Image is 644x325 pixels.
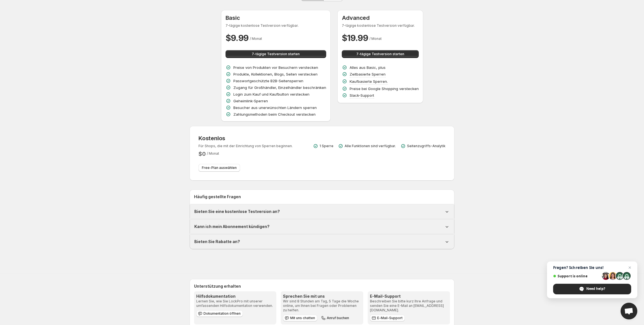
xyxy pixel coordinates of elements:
h3: Hilfsdokumentation [196,294,274,299]
p: Preise bei Google Shopping verstecken [350,86,419,91]
span: 7-tägige Testversion starten [252,52,300,56]
span: / Monat [250,37,262,41]
h2: $ 19.99 [342,32,368,43]
span: Close chat [626,264,633,271]
h3: Advanced [342,14,419,21]
div: Need help? [553,284,631,294]
button: 7-tägige Testversion starten [226,50,326,58]
button: Mit uns chatten [283,315,317,321]
span: / Monat [369,37,382,41]
h3: Sprechen Sie mit uns [283,294,361,299]
p: Login zum Kauf und Kaufbutton verstecken [233,91,309,97]
p: Beschreiben Sie bitte kurz Ihre Anfrage und senden Sie eine E-Mail an [EMAIL_ADDRESS][DOMAIN_NAME]. [370,299,448,312]
h2: Unterstützung erhalten [194,283,450,289]
p: Wir sind 8 Stunden am Tag, 5 Tage die Woche online, um Ihnen bei Fragen oder Problemen zu helfen. [283,299,361,312]
h3: E-Mail-Support [370,294,448,299]
p: Alle Funktionen sind verfügbar. [345,144,396,148]
p: Slack-Support [350,93,374,98]
h3: Kostenlos [198,135,293,142]
h1: Bieten Sie Rabatte an? [194,239,240,244]
button: 7-tägige Testversion starten [342,50,419,58]
p: Zeitbasierte Sperren [350,71,386,77]
span: Anruf buchen [327,316,349,320]
p: 7-tägige kostenlose Testversion verfügbar. [226,23,326,28]
h1: Bieten Sie eine kostenlose Testversion an? [194,209,280,214]
h2: $ 9.99 [226,32,249,43]
p: 1 Sperre [319,144,333,148]
span: Support is online [553,274,600,278]
span: 7-tägige Testversion starten [356,52,404,56]
p: Alles aus Basic, plus [350,65,386,70]
div: Open chat [621,303,637,319]
h1: Kann ich mein Abonnement kündigen? [194,224,270,229]
a: E-Mail-Support [370,315,405,321]
p: Seitenzugriffs-Analytik [407,144,446,148]
h3: Basic [226,14,326,21]
p: Preise von Produkten vor Besuchern verstecken [233,65,318,70]
p: Produkte, Kollektionen, Blogs, Seiten verstecken [233,71,318,77]
span: Mit uns chatten [290,316,315,320]
p: Geheimlink-Sperren [233,98,268,104]
span: Need help? [586,286,605,291]
p: Besucher aus unerwünschten Ländern sperren [233,105,317,110]
button: Free-Plan auswählen [198,164,240,172]
p: 7-tägige kostenlose Testversion verfügbar. [342,23,419,28]
p: Zahlungsmethoden beim Checkout verstecken [233,111,316,117]
button: Anruf buchen [319,315,351,321]
a: Dokumentation öffnen [196,310,243,317]
p: Zugang für Großhändler, Einzelhändler beschränken [233,85,326,90]
p: Lernen Sie, wie Sie LockPro mit unserer umfassenden Hilfsdokumentation verwenden. [196,299,274,308]
p: Passwortgeschützte B2B-Seitensperren [233,78,303,84]
span: Fragen? Schreiben Sie uns! [553,265,631,270]
h2: $ 0 [198,151,206,157]
h2: Häufig gestellte Fragen [194,194,450,200]
span: / Monat [207,151,219,156]
span: Dokumentation öffnen [204,311,241,316]
span: Free-Plan auswählen [202,166,237,170]
span: E-Mail-Support [377,316,403,320]
p: Kaufbasierte Sperren. [350,79,388,84]
p: Für Shops, die mit der Einrichtung von Sperren beginnen. [198,144,293,148]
